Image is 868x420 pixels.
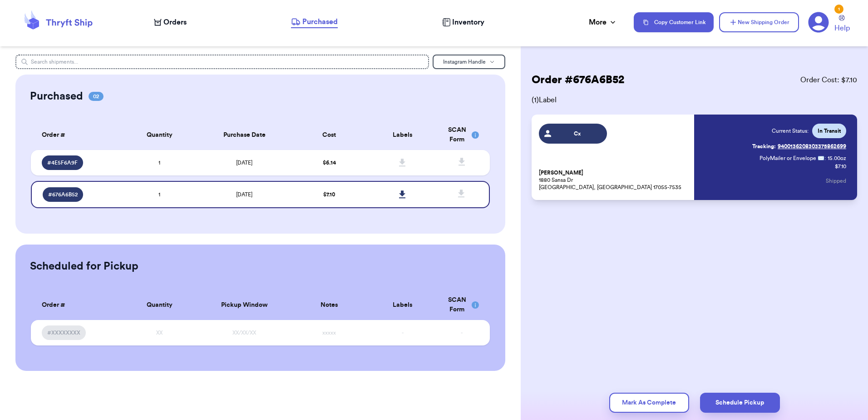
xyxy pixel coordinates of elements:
span: 1 [158,160,160,165]
span: [DATE] [236,160,252,165]
input: Search shipments... [15,55,429,69]
span: # 4E5F6A9F [47,159,78,166]
h2: Purchased [30,89,83,104]
p: 1880 Sansa Dr [GEOGRAPHIC_DATA], [GEOGRAPHIC_DATA] 17055-7535 [539,169,689,191]
span: XX [156,330,163,335]
span: $ 7.10 [323,192,335,197]
span: Orders [163,17,187,28]
span: PolyMailer or Envelope ✉️ [759,155,824,161]
a: Help [834,15,850,34]
button: Shipped [826,171,846,191]
span: [PERSON_NAME] [539,170,583,176]
th: Order # [31,120,123,150]
h2: Scheduled for Pickup [30,259,138,274]
span: : [824,155,826,162]
th: Pickup Window [196,290,292,320]
th: Cost [292,120,366,150]
span: Tracking: [752,143,776,150]
div: More [589,17,617,28]
span: 15.00 oz [828,155,846,162]
span: Instagram Handle [443,59,486,65]
a: Purchased [291,16,338,28]
th: Quantity [123,120,196,150]
span: Current Status: [772,127,809,135]
th: Quantity [123,290,196,320]
span: #XXXXXXXX [47,329,80,336]
span: Order Cost: $ 7.10 [800,75,857,85]
span: ( 1 ) Label [532,95,857,105]
div: SCAN Form [445,295,479,315]
span: Cx [556,130,599,137]
button: Mark As Complete [609,393,689,413]
button: Copy Customer Link [634,12,714,32]
span: Inventory [452,17,484,28]
th: Notes [292,290,366,320]
span: XX/XX/XX [232,330,256,335]
span: $ 6.14 [323,160,336,165]
span: # 676A6B52 [48,191,78,198]
span: - [402,330,404,335]
span: 02 [89,92,104,101]
span: Purchased [302,16,338,27]
a: 1 [808,12,829,33]
span: 1 [158,192,160,197]
p: $ 7.10 [835,163,846,170]
h2: Order # 676A6B52 [532,73,624,87]
th: Purchase Date [196,120,292,150]
button: New Shipping Order [719,12,799,32]
span: Help [834,23,850,34]
span: [DATE] [236,192,252,197]
button: Schedule Pickup [700,393,780,413]
span: In Transit [818,127,841,135]
th: Labels [366,120,439,150]
div: SCAN Form [445,125,479,145]
a: Tracking:9400136208303375862699 [752,139,846,154]
th: Labels [366,290,439,320]
button: Instagram Handle [433,55,505,69]
div: 1 [834,5,843,14]
span: - [461,330,463,335]
a: Orders [154,17,187,28]
a: Inventory [442,17,484,28]
span: xxxxx [322,330,336,335]
th: Order # [31,290,123,320]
